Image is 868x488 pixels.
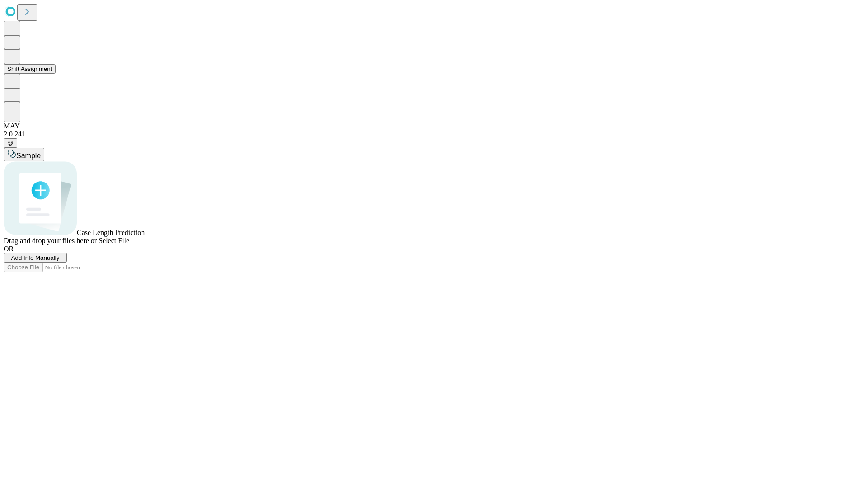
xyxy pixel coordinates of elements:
[4,245,14,253] span: OR
[4,122,864,130] div: MAY
[4,64,56,74] button: Shift Assignment
[77,229,145,236] span: Case Length Prediction
[4,253,67,263] button: Add Info Manually
[4,130,864,138] div: 2.0.241
[4,148,44,161] button: Sample
[4,138,17,148] button: @
[16,152,41,160] span: Sample
[11,254,60,261] span: Add Info Manually
[99,237,129,244] span: Select File
[7,140,14,146] span: @
[4,237,97,244] span: Drag and drop your files here or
